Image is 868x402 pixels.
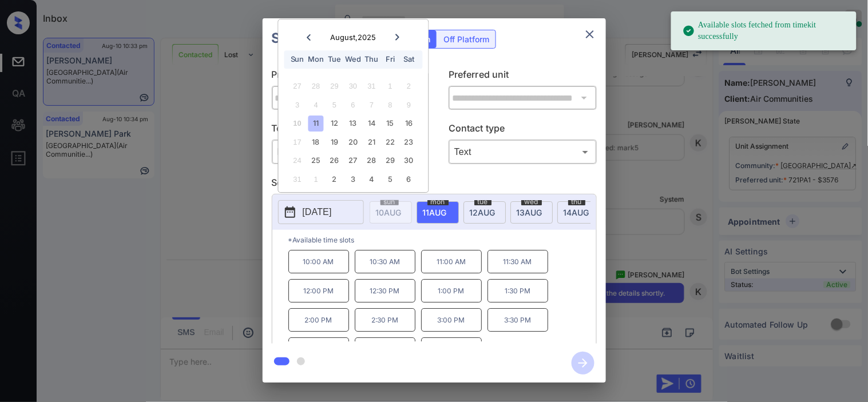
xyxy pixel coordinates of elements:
[290,134,305,150] div: Not available Sunday, August 17th, 2025
[401,134,417,150] div: Choose Saturday, August 23rd, 2025
[383,172,398,187] div: Choose Friday, September 5th, 2025
[578,23,601,46] button: close
[383,116,398,132] div: Choose Friday, August 15th, 2025
[383,79,398,94] div: Not available Friday, August 1st, 2025
[521,198,542,205] span: wed
[346,172,361,187] div: Choose Wednesday, September 3rd, 2025
[346,153,361,169] div: Choose Wednesday, August 27th, 2025
[346,134,361,150] div: Choose Wednesday, August 20th, 2025
[383,134,398,150] div: Choose Friday, August 22nd, 2025
[417,201,459,224] div: date-select
[401,79,417,94] div: Not available Saturday, August 2nd, 2025
[364,116,379,132] div: Choose Thursday, August 14th, 2025
[272,176,597,194] p: Select slot
[364,97,379,113] div: Not available Thursday, August 7th, 2025
[557,201,600,224] div: date-select
[308,134,324,150] div: Choose Monday, August 18th, 2025
[346,79,361,94] div: Not available Wednesday, July 30th, 2025
[308,116,324,132] div: Choose Monday, August 11th, 2025
[401,116,417,132] div: Choose Saturday, August 16th, 2025
[421,337,482,361] p: 5:00 PM
[308,97,324,113] div: Not available Monday, August 4th, 2025
[275,142,417,161] div: In Person
[308,79,324,94] div: Not available Monday, July 28th, 2025
[355,337,415,361] p: 4:30 PM
[288,250,349,273] p: 10:00 AM
[346,116,361,132] div: Choose Wednesday, August 13th, 2025
[327,153,342,169] div: Choose Tuesday, August 26th, 2025
[423,208,447,217] span: 11 AUG
[355,308,415,332] p: 2:30 PM
[290,116,305,132] div: Not available Sunday, August 10th, 2025
[427,198,449,205] span: mon
[517,208,542,217] span: 13 AUG
[401,97,417,113] div: Not available Saturday, August 9th, 2025
[364,52,379,67] div: Thu
[487,308,548,332] p: 3:30 PM
[510,201,553,224] div: date-select
[401,153,417,169] div: Choose Saturday, August 30th, 2025
[308,153,324,169] div: Choose Monday, August 25th, 2025
[346,97,361,113] div: Not available Wednesday, August 6th, 2025
[451,142,594,161] div: Text
[568,198,585,205] span: thu
[327,172,342,187] div: Choose Tuesday, September 2nd, 2025
[288,279,349,303] p: 12:00 PM
[364,134,379,150] div: Choose Thursday, August 21st, 2025
[263,18,379,58] h2: Schedule Tour
[401,172,417,187] div: Choose Saturday, September 6th, 2025
[474,198,492,205] span: tue
[401,52,417,67] div: Sat
[290,153,305,169] div: Not available Sunday, August 24th, 2025
[303,205,332,219] p: [DATE]
[346,52,361,67] div: Wed
[487,250,548,273] p: 11:30 AM
[308,52,324,67] div: Mon
[282,77,425,189] div: month 2025-08
[487,279,548,303] p: 1:30 PM
[683,15,847,47] div: Available slots fetched from timekit successfully
[272,67,420,86] p: Preferred community
[327,79,342,94] div: Not available Tuesday, July 29th, 2025
[383,52,398,67] div: Fri
[327,134,342,150] div: Choose Tuesday, August 19th, 2025
[438,30,496,48] div: Off Platform
[288,337,349,361] p: 4:00 PM
[449,67,597,86] p: Preferred unit
[272,121,420,140] p: Tour type
[290,172,305,187] div: Not available Sunday, August 31st, 2025
[290,52,305,67] div: Sun
[364,153,379,169] div: Choose Thursday, August 28th, 2025
[564,208,589,217] span: 14 AUG
[355,279,415,303] p: 12:30 PM
[421,308,482,332] p: 3:00 PM
[288,308,349,332] p: 2:00 PM
[383,97,398,113] div: Not available Friday, August 8th, 2025
[290,79,305,94] div: Not available Sunday, July 27th, 2025
[355,250,415,273] p: 10:30 AM
[449,121,597,140] p: Contact type
[278,200,364,224] button: [DATE]
[383,153,398,169] div: Choose Friday, August 29th, 2025
[288,230,596,250] p: *Available time slots
[565,348,601,378] button: btn-next
[308,172,324,187] div: Not available Monday, September 1st, 2025
[470,208,496,217] span: 12 AUG
[463,201,506,224] div: date-select
[364,172,379,187] div: Choose Thursday, September 4th, 2025
[421,250,482,273] p: 11:00 AM
[290,97,305,113] div: Not available Sunday, August 3rd, 2025
[421,279,482,303] p: 1:00 PM
[327,116,342,132] div: Choose Tuesday, August 12th, 2025
[364,79,379,94] div: Not available Thursday, July 31st, 2025
[327,97,342,113] div: Not available Tuesday, August 5th, 2025
[327,52,342,67] div: Tue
